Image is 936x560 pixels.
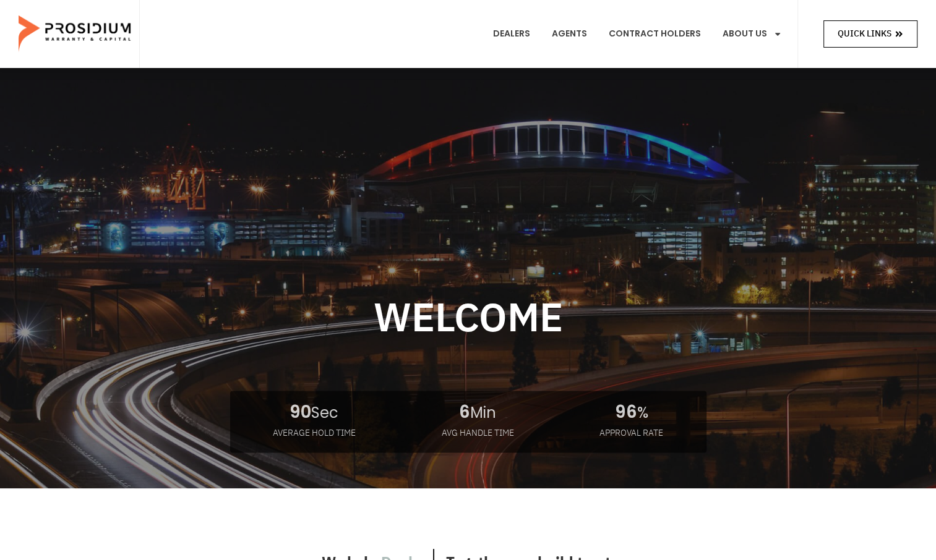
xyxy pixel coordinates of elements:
span: Quick Links [838,26,891,41]
a: Dealers [484,11,539,57]
nav: Menu [484,11,791,57]
a: Quick Links [823,20,917,47]
a: Contract Holders [599,11,710,57]
a: About Us [713,11,791,57]
a: Agents [543,11,596,57]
